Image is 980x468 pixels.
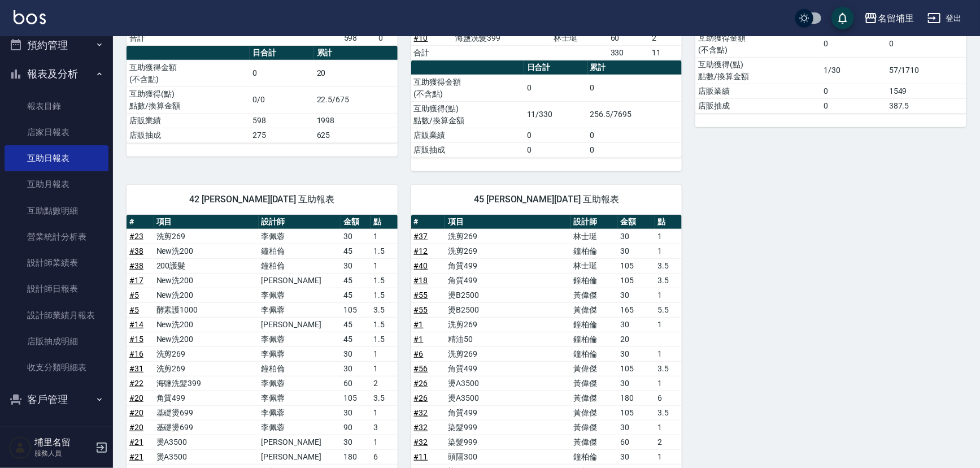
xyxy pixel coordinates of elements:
[259,215,341,229] th: 設計師
[341,288,371,302] td: 45
[587,101,682,128] td: 256.5/7695
[695,31,821,57] td: 互助獲得金額 (不含點)
[5,224,108,250] a: 營業統計分析表
[154,435,259,449] td: 燙A3500
[9,436,32,459] img: Person
[655,405,682,420] td: 3.5
[414,364,428,373] a: #56
[154,288,259,302] td: New洗200
[259,273,341,288] td: [PERSON_NAME]
[34,437,92,448] h5: 埔里名留
[250,86,314,113] td: 0/0
[414,379,428,388] a: #26
[259,376,341,391] td: 李佩蓉
[127,215,154,229] th: #
[5,171,108,197] a: 互助月報表
[655,420,682,435] td: 1
[371,405,398,420] td: 1
[655,302,682,317] td: 5.5
[341,273,371,288] td: 45
[5,198,108,224] a: 互助點數明細
[524,101,587,128] td: 11/330
[608,31,650,45] td: 60
[655,376,682,391] td: 1
[860,7,918,30] button: 名留埔里
[250,128,314,142] td: 275
[923,8,966,29] button: 登出
[570,405,617,420] td: 黃偉傑
[414,423,428,432] a: #32
[371,435,398,449] td: 1
[259,405,341,420] td: 李佩蓉
[5,59,108,89] button: 報表及分析
[341,361,371,376] td: 30
[371,302,398,317] td: 3.5
[821,57,886,84] td: 1/30
[411,45,453,60] td: 合計
[649,45,682,60] td: 11
[617,391,655,405] td: 180
[886,57,966,84] td: 57/1710
[341,449,371,464] td: 180
[414,393,428,402] a: #26
[570,332,617,346] td: 鐘柏倫
[445,273,570,288] td: 角質499
[570,302,617,317] td: 黃偉傑
[617,273,655,288] td: 105
[127,60,250,86] td: 互助獲得金額 (不含點)
[154,420,259,435] td: 基礎燙699
[129,408,143,417] a: #20
[524,60,587,75] th: 日合計
[411,215,445,229] th: #
[371,244,398,258] td: 1.5
[129,379,143,388] a: #22
[127,31,161,45] td: 合計
[886,84,966,98] td: 1549
[341,317,371,332] td: 45
[414,232,428,241] a: #37
[5,354,108,380] a: 收支分類明細表
[34,448,92,458] p: 服務人員
[425,194,669,205] span: 45 [PERSON_NAME][DATE] 互助報表
[154,405,259,420] td: 基礎燙699
[341,229,371,244] td: 30
[570,258,617,273] td: 林士珽
[655,258,682,273] td: 3.5
[821,31,886,57] td: 0
[371,332,398,346] td: 1.5
[411,101,524,128] td: 互助獲得(點) 點數/換算金額
[129,452,143,461] a: #21
[259,302,341,317] td: 李佩蓉
[617,449,655,464] td: 30
[886,31,966,57] td: 0
[617,405,655,420] td: 105
[154,449,259,464] td: 燙A3500
[371,391,398,405] td: 3.5
[259,258,341,273] td: 鐘柏倫
[5,119,108,145] a: 店家日報表
[250,60,314,86] td: 0
[259,361,341,376] td: 鐘柏倫
[341,420,371,435] td: 90
[154,215,259,229] th: 項目
[376,31,398,45] td: 0
[445,244,570,258] td: 洗剪269
[617,332,655,346] td: 20
[445,288,570,302] td: 燙B2500
[371,376,398,391] td: 2
[411,60,682,158] table: a dense table
[129,291,139,300] a: #5
[411,75,524,101] td: 互助獲得金額 (不含點)
[445,229,570,244] td: 洗剪269
[821,84,886,98] td: 0
[570,435,617,449] td: 黃偉傑
[414,349,424,358] a: #6
[371,288,398,302] td: 1.5
[524,142,587,157] td: 0
[154,391,259,405] td: 角質499
[617,288,655,302] td: 30
[695,57,821,84] td: 互助獲得(點) 點數/換算金額
[154,302,259,317] td: 酵素護1000
[371,420,398,435] td: 3
[341,405,371,420] td: 30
